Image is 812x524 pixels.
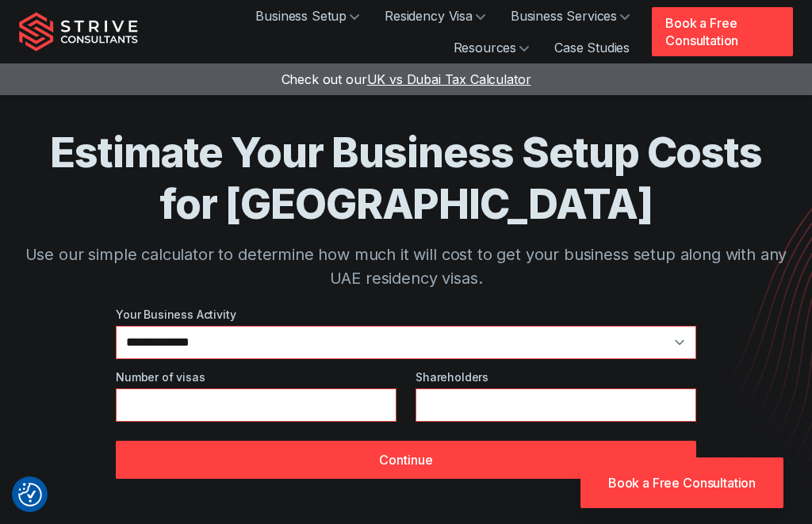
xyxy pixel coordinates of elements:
[116,441,696,479] button: Continue
[416,369,696,385] label: Shareholders
[19,243,793,290] p: Use our simple calculator to determine how much it will cost to get your business setup along wit...
[367,71,531,87] span: UK vs Dubai Tax Calculator
[580,457,783,508] a: Book a Free Consultation
[116,306,696,323] label: Your Business Activity
[542,32,642,63] a: Case Studies
[18,483,42,507] button: Consent Preferences
[282,71,531,87] a: Check out ourUK vs Dubai Tax Calculator
[19,12,138,52] img: Strive Consultants
[116,369,396,385] label: Number of visas
[441,32,542,63] a: Resources
[19,127,793,230] h1: Estimate Your Business Setup Costs for [GEOGRAPHIC_DATA]
[652,7,793,56] a: Book a Free Consultation
[18,483,42,507] img: Revisit consent button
